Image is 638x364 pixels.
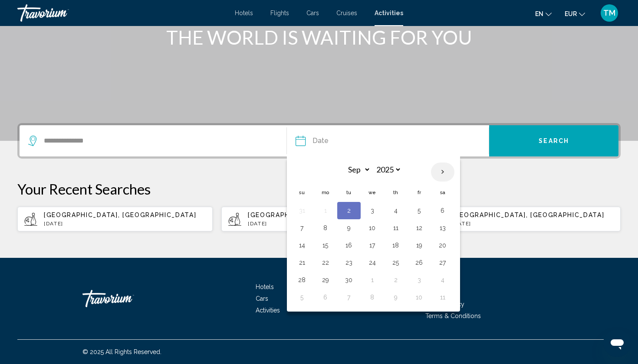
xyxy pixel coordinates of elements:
button: Day 14 [295,239,309,251]
button: Day 22 [319,257,332,269]
button: Next month [431,162,454,182]
button: Day 11 [436,291,450,303]
button: Day 20 [436,239,450,251]
a: Travorium [82,286,169,312]
a: Cruises [336,10,357,16]
span: en [535,10,543,17]
button: Day 28 [295,274,309,286]
span: TM [603,9,615,17]
span: EUR [565,10,577,17]
button: Day 2 [389,274,403,286]
button: Day 6 [436,205,450,217]
button: Day 9 [342,222,356,234]
button: User Menu [598,4,621,22]
button: Date [296,125,489,156]
a: Travorium [17,4,226,22]
p: Your Recent Searches [17,180,621,198]
button: Day 15 [319,239,332,251]
button: Day 7 [295,222,309,234]
span: © 2025 All Rights Reserved. [82,348,161,355]
button: Day 18 [389,239,403,251]
a: Hotels [235,10,253,16]
button: Day 10 [365,222,379,234]
button: Day 27 [436,257,450,269]
select: Select year [373,162,401,177]
button: Day 4 [436,274,450,286]
button: Day 30 [342,274,356,286]
button: Day 2 [342,205,356,217]
button: Day 31 [295,205,309,217]
span: [GEOGRAPHIC_DATA], [GEOGRAPHIC_DATA] [44,211,196,218]
span: Search [539,138,569,145]
button: Day 13 [436,222,450,234]
a: Activities [256,307,280,314]
p: [DATE] [452,221,614,227]
button: Day 11 [389,222,403,234]
button: Change language [535,7,552,20]
button: Day 8 [319,222,332,234]
button: Day 7 [342,291,356,303]
button: Day 3 [412,274,426,286]
button: Day 8 [365,291,379,303]
button: Day 10 [412,291,426,303]
a: Cars [306,10,319,16]
button: [GEOGRAPHIC_DATA], [GEOGRAPHIC_DATA][DATE] [17,206,213,232]
button: Day 1 [365,274,379,286]
button: Day 4 [389,205,403,217]
a: Terms & Conditions [425,312,481,319]
a: Cars [256,295,268,302]
button: [GEOGRAPHIC_DATA], [GEOGRAPHIC_DATA][DATE] [221,206,417,232]
button: Day 29 [319,274,332,286]
button: Day 24 [365,257,379,269]
h1: THE WORLD IS WAITING FOR YOU [156,26,482,49]
button: Day 12 [412,222,426,234]
button: Day 3 [365,205,379,217]
a: Hotels [256,283,274,290]
button: Day 19 [412,239,426,251]
button: Day 9 [389,291,403,303]
button: Day 23 [342,257,356,269]
span: [GEOGRAPHIC_DATA], [GEOGRAPHIC_DATA] [452,211,604,218]
button: Day 5 [295,291,309,303]
iframe: Button to launch messaging window [603,329,631,357]
button: Day 25 [389,257,403,269]
button: Day 16 [342,239,356,251]
button: Change currency [565,7,585,20]
p: [DATE] [248,221,410,227]
button: Day 21 [295,257,309,269]
button: Day 26 [412,257,426,269]
button: Day 1 [319,205,332,217]
button: Day 6 [319,291,332,303]
select: Select month [342,162,371,177]
button: [GEOGRAPHIC_DATA], [GEOGRAPHIC_DATA][DATE] [425,206,621,232]
a: Flights [270,10,289,16]
span: [GEOGRAPHIC_DATA], [GEOGRAPHIC_DATA] [248,211,400,218]
p: [DATE] [44,221,206,227]
button: Search [489,125,618,156]
a: Activities [375,10,403,16]
button: Day 5 [412,205,426,217]
button: Day 17 [365,239,379,251]
div: Search widget [20,125,618,156]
